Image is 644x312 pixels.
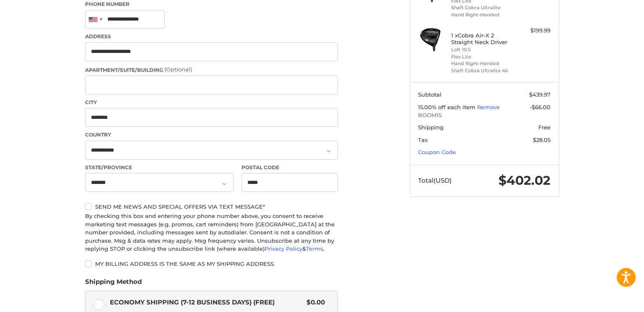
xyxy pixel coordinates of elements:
label: Apartment/Suite/Building [85,66,338,74]
legend: Shipping Method [85,277,142,291]
span: Shipping [418,124,444,131]
a: Terms [306,245,323,252]
span: Tax [418,136,428,143]
label: Postal Code [241,164,338,171]
div: United States: +1 [86,10,105,29]
li: Shaft Cobra Ultralite 40 [451,67,515,74]
label: Send me news and special offers via text message* [85,203,338,210]
span: Free [538,124,551,131]
label: Country [85,131,338,139]
label: City [85,99,338,106]
span: BOOM15 [418,111,551,120]
label: Phone Number [85,0,338,8]
label: Address [85,33,338,40]
a: Coupon Code [418,149,456,155]
li: Hand Right-Handed [451,60,515,67]
span: $402.02 [499,173,551,188]
span: Total (USD) [418,176,452,184]
span: 15.00% off each item [418,104,477,110]
label: My billing address is the same as my shipping address. [85,260,338,267]
li: Flex Lite [451,53,515,60]
span: $0.00 [303,298,325,307]
span: $28.05 [533,136,551,143]
li: Loft 10.5 [451,46,515,53]
span: $439.97 [529,91,551,98]
li: Hand Right-Handed [451,11,515,18]
div: By checking this box and entering your phone number above, you consent to receive marketing text ... [85,212,338,253]
small: (Optional) [164,66,192,73]
a: Privacy Policy [265,245,302,252]
span: Economy Shipping (7-12 Business Days) (Free) [110,298,303,307]
label: State/Province [85,164,234,171]
span: Subtotal [418,91,441,98]
div: $199.99 [517,26,551,35]
span: -$66.00 [530,104,551,110]
a: Remove [477,104,500,110]
iframe: Google Customer Reviews [575,289,644,312]
li: Shaft Cobra Ultralite [451,4,515,11]
h4: 1 x Cobra Air-X 2 Straight Neck Driver [451,32,515,46]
